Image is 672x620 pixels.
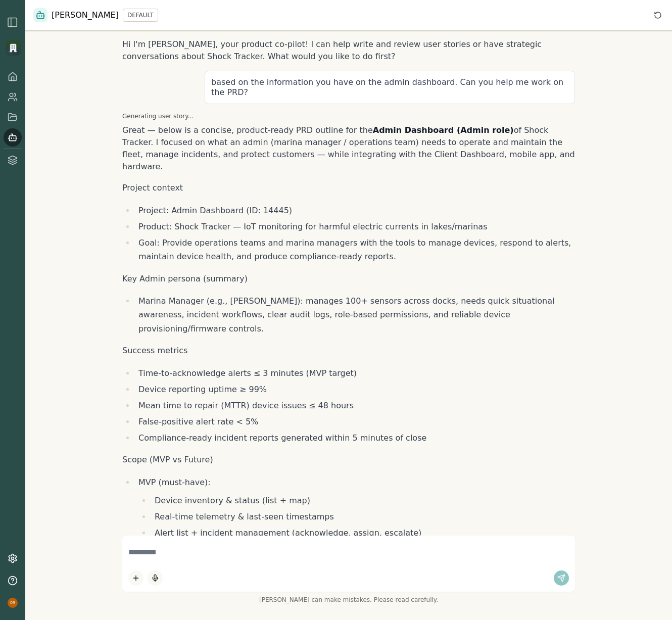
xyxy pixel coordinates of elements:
[652,9,664,21] button: Reset conversation
[135,475,575,605] li: MVP (must-have):
[554,570,569,586] button: Send message
[148,570,163,586] button: Start dictation
[135,204,575,217] li: Project: Admin Dashboard (ID: 14445)
[8,598,18,608] img: profile
[135,399,575,412] li: Mean time to repair (MTTR) device issues ≤ 48 hours
[128,570,143,586] button: Add content to chat
[135,220,575,233] li: Product: Shock Tracker — IoT monitoring for harmful electric currents in lakes/marinas
[7,16,19,28] img: sidebar
[373,125,514,135] strong: Admin Dashboard (Admin role)
[211,77,568,98] p: based on the information you have on the admin dashboard. Can you help me work on the PRD?
[135,366,575,380] li: Time-to-acknowledge alerts ≤ 3 minutes (MVP target)
[135,294,575,336] li: Marina Manager (e.g., [PERSON_NAME]): manages 100+ sensors across docks, needs quick situational ...
[123,9,158,22] button: DEFAULT
[122,124,575,173] p: Great — below is a concise, product-ready PRD outline for the of Shock Tracker. I focused on what...
[122,38,575,63] p: Hi I'm [PERSON_NAME], your product co-pilot! I can help write and review user stories or have str...
[122,454,575,466] p: Scope (MVP vs Future)
[122,345,575,357] p: Success metrics
[135,415,575,428] li: False-positive alert rate < 5%
[151,526,575,540] li: Alert list + incident management (acknowledge, assign, escalate)
[135,383,575,396] li: Device reporting uptime ≥ 99%
[4,571,22,590] button: Help
[122,182,575,194] p: Project context
[122,112,575,120] div: Generating user story ...
[52,9,119,21] span: [PERSON_NAME]
[151,510,575,523] li: Real-time telemetry & last-seen timestamps
[151,494,575,507] li: Device inventory & status (list + map)
[135,236,575,264] li: Goal: Provide operations teams and marina managers with the tools to manage devices, respond to a...
[135,431,575,445] li: Compliance-ready incident reports generated within 5 minutes of close
[122,596,575,604] span: [PERSON_NAME] can make mistakes. Please read carefully.
[122,273,575,285] p: Key Admin persona (summary)
[6,40,21,56] img: Organization logo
